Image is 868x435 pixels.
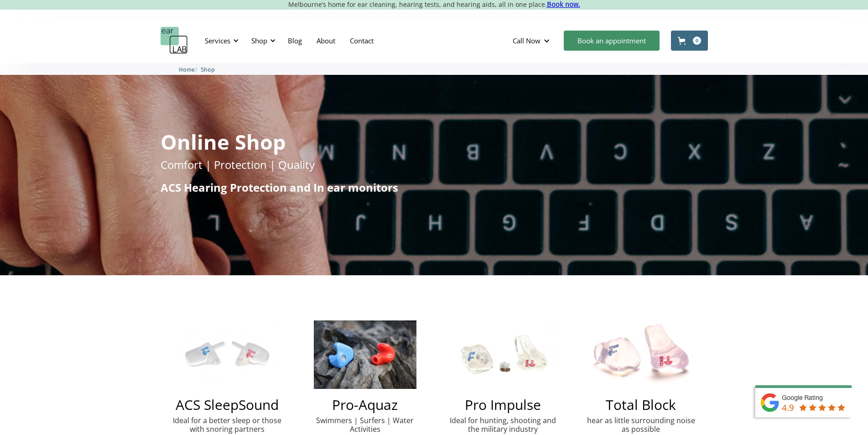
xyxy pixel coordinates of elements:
img: ACS SleepSound [178,320,276,389]
p: Swimmers | Surfers | Water Activities [307,416,423,434]
span: Shop [201,66,215,73]
img: Pro-Aquaz [314,320,416,389]
div: Services [199,27,241,54]
a: Blog [281,27,309,54]
h2: Pro Impulse [465,398,541,412]
div: Shop [251,36,267,45]
a: Contact [343,27,381,54]
h2: ACS SleepSound [176,398,279,412]
span: Home [179,66,195,73]
li: 〉 [179,65,201,74]
h2: Total Block [606,398,676,412]
p: Ideal for hunting, shooting and the military industry [446,416,561,434]
img: Pro Impulse [448,320,558,389]
a: Home [179,65,195,73]
strong: ACS Hearing Protection and In ear monitors [161,180,398,195]
a: Shop [201,65,215,73]
div: Shop [246,27,278,54]
a: Book an appointment [564,31,660,51]
a: Open cart [671,31,708,51]
p: hear as little surrounding noise as possible [583,416,699,434]
div: Services [205,36,230,45]
p: Comfort | Protection | Quality [161,157,315,173]
a: home [161,27,188,54]
a: About [309,27,343,54]
div: Call Now [505,27,559,54]
p: Ideal for a better sleep or those with snoring partners [170,416,285,434]
div: Call Now [513,36,541,45]
h2: Pro-Aquaz [332,398,398,412]
img: Total Block [589,320,693,389]
h1: Online Shop [161,131,286,152]
div: 0 [693,37,701,45]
